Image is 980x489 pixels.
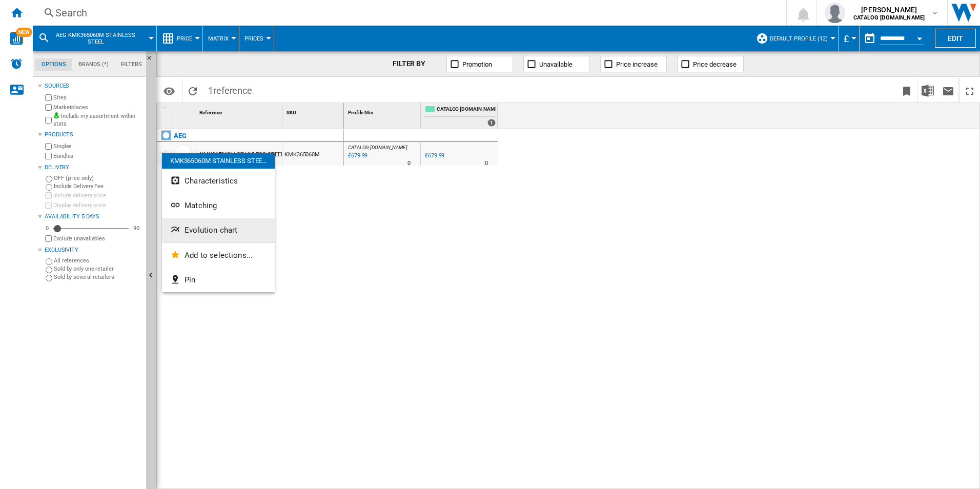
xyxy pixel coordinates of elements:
[185,201,217,210] span: Matching
[185,275,195,284] span: Pin
[162,268,275,292] button: Pin...
[162,153,275,169] div: KMK365060M STAINLESS STEE...
[162,169,275,193] button: Characteristics
[162,193,275,218] button: Matching
[162,243,275,268] button: Add to selections...
[185,226,237,235] span: Evolution chart
[185,251,253,260] span: Add to selections...
[162,218,275,242] button: Evolution chart
[185,176,238,186] span: Characteristics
